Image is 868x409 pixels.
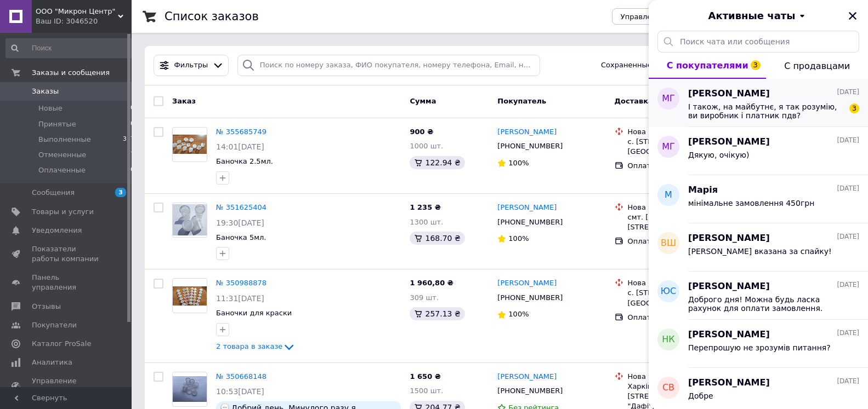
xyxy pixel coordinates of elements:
span: Добре [688,391,713,400]
span: 1500 шт. [410,387,443,395]
span: 0 [131,165,134,175]
span: [DATE] [837,232,859,241]
span: ВШ [661,237,676,250]
div: смт. [PERSON_NAME], №1: вул. [STREET_ADDRESS] [628,212,746,232]
span: [DATE] [837,136,859,145]
button: НК[PERSON_NAME][DATE]Перепрошую не зрозумів питання? [649,320,868,368]
div: 168.70 ₴ [410,232,464,245]
button: Активные чаты [679,9,837,23]
input: Поиск чата или сообщения [657,31,859,53]
span: [PERSON_NAME] [688,232,770,245]
span: Сумма [410,97,436,105]
span: ЮС [661,285,676,298]
a: Фото товару [172,203,207,238]
span: Отзывы [32,302,61,312]
a: [PERSON_NAME] [497,203,557,213]
span: 1000 шт. [410,142,443,150]
span: Покупатели [32,320,77,330]
span: [PERSON_NAME] [688,136,770,148]
span: 317 [123,135,134,145]
span: Отмененные [38,150,86,160]
span: 0 [131,103,134,113]
span: Управление сайтом [32,376,101,396]
span: 100% [508,159,529,167]
button: МГ[PERSON_NAME][DATE]Дякую, очікую) [649,127,868,175]
span: 3 [115,188,126,197]
span: МГ [662,141,675,153]
div: Оплата на счет [628,161,746,171]
div: [PHONE_NUMBER] [495,215,565,229]
span: 1300 шт. [410,218,443,226]
span: 900 ₴ [410,128,433,136]
img: Фото товару [173,204,207,235]
input: Поиск по номеру заказа, ФИО покупателя, номеру телефона, Email, номеру накладной [237,55,540,76]
span: С продавцами [784,61,850,71]
img: Фото товару [173,135,207,154]
span: Активные чаты [708,9,796,23]
div: Нова Пошта [628,278,746,288]
span: Сохраненные фильтры: [601,60,690,71]
span: Заказы [32,87,59,96]
div: 257.13 ₴ [410,307,464,320]
span: 0 [131,119,134,129]
div: Ваш ID: 3046520 [36,16,132,26]
a: Фото товару [172,372,207,407]
a: 2 товара в заказе [216,342,296,350]
span: Перепрошую не зрозумів питання? [688,343,831,352]
a: № 350988878 [216,279,266,287]
span: [PERSON_NAME] [688,280,770,293]
button: С покупателями3 [649,53,766,79]
a: № 351625404 [216,203,266,211]
span: Панель управления [32,273,101,292]
div: [PHONE_NUMBER] [495,139,565,153]
a: Баночка 2.5мл. [216,157,273,165]
span: С покупателями [667,60,748,71]
span: Заказ [172,97,196,105]
span: [PERSON_NAME] вказана за спайку! [688,247,832,256]
div: с. [STREET_ADDRESS]: вул. [GEOGRAPHIC_DATA], 18 [628,137,746,157]
span: Сообщения [32,188,75,198]
img: Фото товару [173,376,207,402]
a: Баночки для краски [216,309,292,317]
a: № 355685749 [216,128,266,136]
span: Дякую, очікую) [688,151,750,159]
span: 2 товара в заказе [216,342,282,350]
a: Фото товару [172,278,207,313]
img: Фото товару [173,286,207,306]
a: Баночка 5мл. [216,233,266,241]
span: Покупатель [497,97,546,105]
span: Товары и услуги [32,207,94,217]
span: [DATE] [837,377,859,386]
span: МГ [662,93,675,105]
div: Нова Пошта [628,372,746,382]
span: 57 [127,150,134,160]
span: Фильтры [174,60,208,71]
input: Поиск [5,38,135,58]
span: СВ [662,382,674,394]
span: [DATE] [837,329,859,338]
span: Заказы и сообщения [32,68,110,78]
div: [PHONE_NUMBER] [495,291,565,305]
span: Марія [688,184,718,197]
a: [PERSON_NAME] [497,278,557,289]
span: 3 [751,60,761,70]
div: с. [STREET_ADDRESS]: вул. [GEOGRAPHIC_DATA], 18 [628,288,746,308]
span: 3 [849,103,859,113]
div: Нова Пошта [628,203,746,212]
span: 100% [508,310,529,318]
span: І також, на майбутнє, я так розумію, ви виробник і платник пдв? [688,102,844,120]
button: МГ[PERSON_NAME][DATE]І також, на майбутнє, я так розумію, ви виробник і платник пдв?3 [649,79,868,127]
span: [PERSON_NAME] [688,377,770,389]
div: Нова Пошта [628,127,746,137]
span: 309 шт. [410,293,439,302]
span: ООО "Микрон Центр" [36,7,118,16]
span: [DATE] [837,184,859,193]
div: 122.94 ₴ [410,156,464,169]
span: [DATE] [837,280,859,290]
span: 19:30[DATE] [216,218,264,227]
span: 100% [508,234,529,243]
span: Показатели работы компании [32,244,101,264]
